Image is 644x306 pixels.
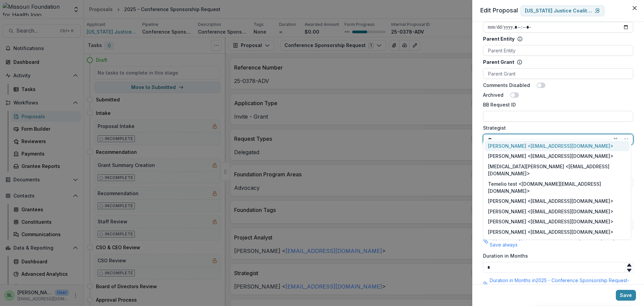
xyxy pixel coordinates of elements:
button: Save [616,290,636,301]
label: Archived [483,91,503,98]
div: [PERSON_NAME] <[EMAIL_ADDRESS][DOMAIN_NAME]> [485,151,630,162]
button: Close [629,3,640,13]
p: Parent Grant [483,58,514,65]
div: [MEDICAL_DATA][PERSON_NAME] <[EMAIL_ADDRESS][DOMAIN_NAME]> [485,161,630,179]
p: Application Type in 2025 - Conference Sponsorship Request - Save always [490,234,633,248]
div: [PERSON_NAME] <[EMAIL_ADDRESS][DOMAIN_NAME]> [485,217,630,227]
div: Clear selected options [611,135,620,143]
div: [PERSON_NAME] <[EMAIL_ADDRESS][DOMAIN_NAME]> [485,227,630,237]
a: [US_STATE] Justice Coalition [521,5,604,16]
label: BB Request ID [483,101,629,108]
span: Edit Proposal [480,7,518,14]
label: Strategist [483,124,629,131]
p: [US_STATE] Justice Coalition [525,8,592,14]
div: [PERSON_NAME] <[EMAIL_ADDRESS][DOMAIN_NAME]> [485,237,630,248]
p: Parent Entity [483,35,515,42]
label: Comments Disabled [483,82,530,89]
label: Duration in Months [483,252,629,259]
div: [PERSON_NAME] <[EMAIL_ADDRESS][DOMAIN_NAME]> [485,196,630,206]
div: [PERSON_NAME] <[EMAIL_ADDRESS][DOMAIN_NAME]> [485,141,630,151]
div: Temelio test <[DOMAIN_NAME][EMAIL_ADDRESS][DOMAIN_NAME]> [485,179,630,196]
div: [PERSON_NAME] <[EMAIL_ADDRESS][DOMAIN_NAME]> [485,206,630,217]
p: Duration in Months in 2025 - Conference Sponsorship Request - Save always [490,277,633,291]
